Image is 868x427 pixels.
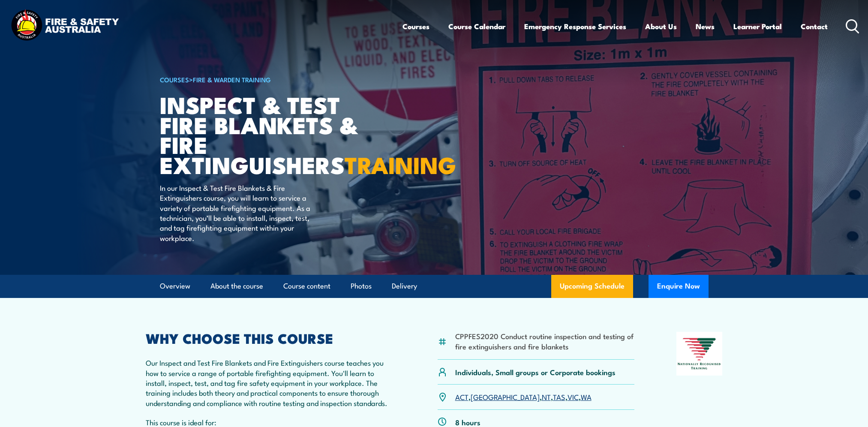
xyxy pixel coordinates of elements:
a: Upcoming Schedule [551,275,633,298]
a: Delivery [392,275,417,298]
a: [GEOGRAPHIC_DATA] [471,391,540,402]
a: WA [581,391,592,402]
a: Courses [402,15,429,38]
a: About the course [210,275,263,298]
p: , , , , , [455,392,592,402]
a: COURSES [160,75,189,84]
h6: > [160,74,372,84]
li: CPPFES2020 Conduct routine inspection and testing of fire extinguishers and fire blankets [455,331,635,351]
strong: TRAINING [345,146,456,182]
a: NT [542,391,551,402]
a: Course content [283,275,330,298]
p: Our Inspect and Test Fire Blankets and Fire Extinguishers course teaches you how to service a ran... [146,358,396,408]
a: Learner Portal [733,15,782,38]
a: About Us [645,15,677,38]
h2: WHY CHOOSE THIS COURSE [146,332,396,344]
a: Overview [160,275,190,298]
a: ACT [455,391,469,402]
h1: Inspect & Test Fire Blankets & Fire Extinguishers [160,94,372,174]
p: This course is ideal for: [146,417,396,427]
a: Course Calendar [448,15,505,38]
p: In our Inspect & Test Fire Blankets & Fire Extinguishers course, you will learn to service a vari... [160,183,316,243]
p: Individuals, Small groups or Corporate bookings [455,367,616,377]
a: Fire & Warden Training [193,75,271,84]
a: TAS [553,391,565,402]
a: News [696,15,715,38]
img: Nationally Recognised Training logo. [676,332,723,376]
a: Contact [801,15,828,38]
a: Emergency Response Services [524,15,626,38]
p: 8 hours [455,417,481,427]
a: VIC [568,391,579,402]
a: Photos [351,275,372,298]
button: Enquire Now [649,275,709,298]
